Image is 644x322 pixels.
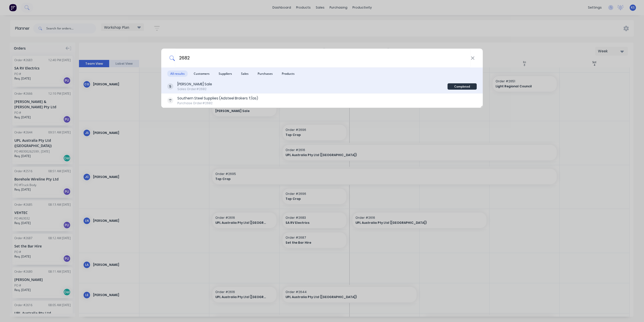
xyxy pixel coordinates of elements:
[177,101,258,105] div: Purchase Order #2682
[177,82,212,87] div: [PERSON_NAME] Sale
[238,70,252,77] span: Sales
[279,70,298,77] span: Products
[255,70,276,77] span: Purchases
[175,49,471,67] input: Start typing a customer or supplier name to create a new order...
[448,97,477,104] div: Billed
[216,70,235,77] span: Suppliers
[448,83,477,90] div: Completed
[177,96,258,101] div: Southern Steel Supplies (Adsteel Brokers T/as)
[191,70,213,77] span: Customers
[177,87,212,91] div: Sales Order #2682
[167,70,188,77] span: All results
